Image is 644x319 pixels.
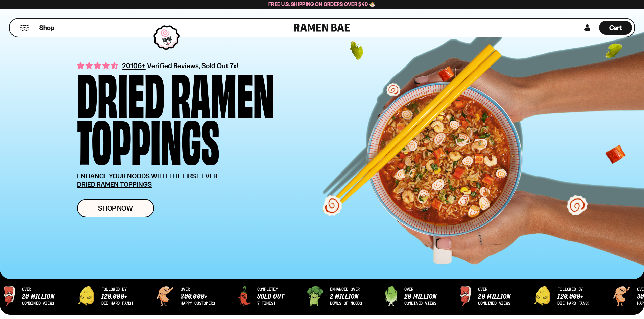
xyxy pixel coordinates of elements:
span: Shop Now [98,205,133,212]
div: Toppings [77,115,219,162]
button: Mobile Menu Trigger [20,25,29,31]
a: Cart [599,19,632,37]
a: Shop Now [77,199,154,217]
span: Shop [39,23,54,32]
u: ENHANCE YOUR NOODS WITH THE FIRST EVER DRIED RAMEN TOPPINGS [77,172,218,188]
div: Dried [77,69,165,115]
span: Cart [609,24,622,32]
a: Shop [39,21,54,35]
span: Free U.S. Shipping on Orders over $40 🍜 [268,1,376,7]
div: Ramen [171,69,274,115]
